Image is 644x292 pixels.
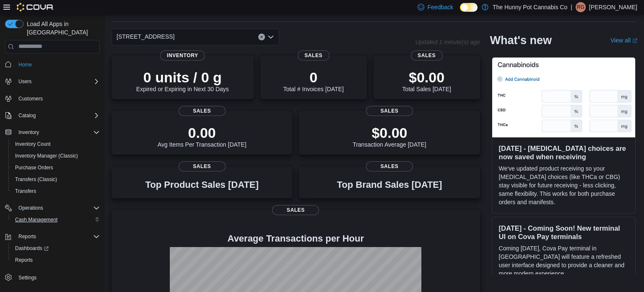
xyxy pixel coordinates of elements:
h2: What's new [490,34,552,47]
button: Reports [15,231,39,242]
span: RG [577,2,584,12]
button: Inventory Count [8,138,103,150]
button: Reports [8,254,103,266]
button: Cash Management [8,214,103,226]
button: Catalog [2,110,103,121]
a: Inventory Manager (Classic) [12,151,81,161]
button: Reports [2,231,103,242]
span: Inventory [160,50,205,61]
a: Cash Management [12,215,61,225]
p: [PERSON_NAME] [589,2,637,12]
span: Transfers [12,186,100,196]
div: Total Sales [DATE] [402,69,451,92]
span: Dark Mode [460,12,460,12]
span: Inventory Manager (Classic) [15,153,78,159]
button: Users [15,76,35,87]
p: | [571,2,572,12]
h4: Average Transactions per Hour [118,234,473,244]
span: Users [15,76,100,87]
span: Transfers (Classic) [15,176,57,183]
span: Inventory [15,127,100,137]
a: Settings [15,273,40,283]
span: [STREET_ADDRESS] [117,32,174,42]
button: Inventory [2,126,103,138]
span: Load All Apps in [GEOGRAPHIC_DATA] [23,20,100,37]
svg: External link [632,38,637,43]
span: Cash Management [15,216,57,223]
span: Sales [298,50,330,61]
h3: Top Brand Sales [DATE] [337,180,442,190]
p: 0 units / 0 g [136,69,229,86]
button: Settings [2,271,103,283]
h3: Top Product Sales [DATE] [145,180,258,190]
a: Transfers (Classic) [12,174,60,184]
a: Reports [12,255,36,265]
span: Inventory Count [12,139,100,149]
span: Reports [15,257,33,263]
div: Ryckolos Griffiths [576,2,586,12]
span: Dashboards [15,245,49,252]
span: Customers [18,95,43,102]
span: Transfers (Classic) [12,174,100,184]
button: Users [2,76,103,87]
div: Total # Invoices [DATE] [283,69,343,92]
a: Home [15,60,35,70]
span: Users [18,78,31,85]
h3: [DATE] - Coming Soon! New terminal UI on Cova Pay terminals [499,224,628,241]
a: Dashboards [12,243,52,253]
p: The Hunny Pot Cannabis Co [493,2,567,12]
a: Transfers [12,186,39,196]
span: Sales [366,161,413,171]
div: Expired or Expiring in Next 30 Days [136,69,229,92]
p: We've updated product receiving so your [MEDICAL_DATA] choices (like THCa or CBG) stay visible fo... [499,164,628,206]
span: Sales [366,106,413,116]
a: Purchase Orders [12,163,57,173]
p: $0.00 [353,124,426,141]
span: Operations [15,203,100,213]
input: Dark Mode [460,3,478,12]
p: Coming [DATE], Cova Pay terminal in [GEOGRAPHIC_DATA] will feature a refreshed user interface des... [499,244,628,278]
span: Catalog [15,110,100,121]
button: Inventory [15,127,42,137]
h3: [DATE] - [MEDICAL_DATA] choices are now saved when receiving [499,144,628,161]
div: Transaction Average [DATE] [353,124,426,148]
p: $0.00 [402,69,451,86]
button: Purchase Orders [8,162,103,174]
span: Reports [15,231,100,242]
p: Updated 1 minute(s) ago [415,39,480,45]
span: Feedback [428,3,453,11]
span: Catalog [18,112,36,119]
a: Dashboards [8,242,103,254]
span: Sales [272,205,319,215]
span: Settings [18,274,36,281]
span: Sales [179,106,226,116]
button: Clear input [258,34,265,40]
span: Reports [12,255,100,265]
span: Reports [18,233,36,240]
button: Operations [2,202,103,214]
span: Settings [15,272,100,282]
button: Transfers [8,185,103,197]
span: Purchase Orders [12,163,100,173]
span: Home [15,59,100,70]
button: Inventory Manager (Classic) [8,150,103,162]
span: Operations [18,205,43,211]
span: Cash Management [12,215,100,225]
span: Purchase Orders [15,164,53,171]
span: Inventory Count [15,141,51,147]
span: Transfers [15,188,36,195]
button: Home [2,58,103,71]
span: Inventory Manager (Classic) [12,151,100,161]
span: Sales [179,161,226,171]
a: Customers [15,94,46,104]
a: View allExternal link [610,37,637,44]
span: Sales [410,50,442,61]
button: Transfers (Classic) [8,174,103,185]
p: 0.00 [158,124,247,141]
span: Inventory [18,129,39,136]
p: 0 [283,69,343,86]
button: Customers [2,92,103,105]
div: Avg Items Per Transaction [DATE] [158,124,247,148]
img: Cova [17,3,54,11]
span: Home [18,61,32,68]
